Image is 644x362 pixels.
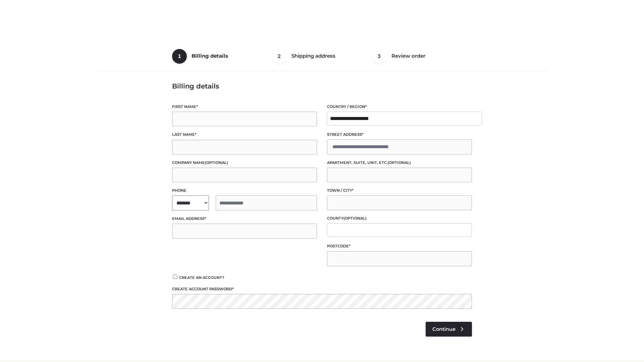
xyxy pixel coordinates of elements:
label: Street address [327,131,472,138]
label: Company name [172,160,317,166]
label: County [327,215,472,222]
label: Apartment, suite, unit, etc. [327,160,472,166]
span: Create an account? [179,275,224,280]
label: Phone [172,187,317,194]
span: Review order [391,53,425,59]
a: Continue [426,322,472,337]
label: Country / Region [327,104,472,110]
span: Continue [432,326,455,332]
span: (optional) [343,216,367,221]
input: Create an account? [172,275,178,279]
span: 3 [372,49,387,64]
label: First name [172,104,317,110]
span: (optional) [388,160,411,165]
span: 1 [172,49,187,64]
label: Last name [172,131,317,138]
span: Billing details [192,53,228,59]
span: Shipping address [291,53,335,59]
label: Create account password [172,286,472,292]
span: 2 [272,49,287,64]
span: (optional) [205,160,228,165]
h3: Billing details [172,82,472,90]
label: Email address [172,216,317,222]
label: Town / City [327,187,472,194]
label: Postcode [327,243,472,249]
